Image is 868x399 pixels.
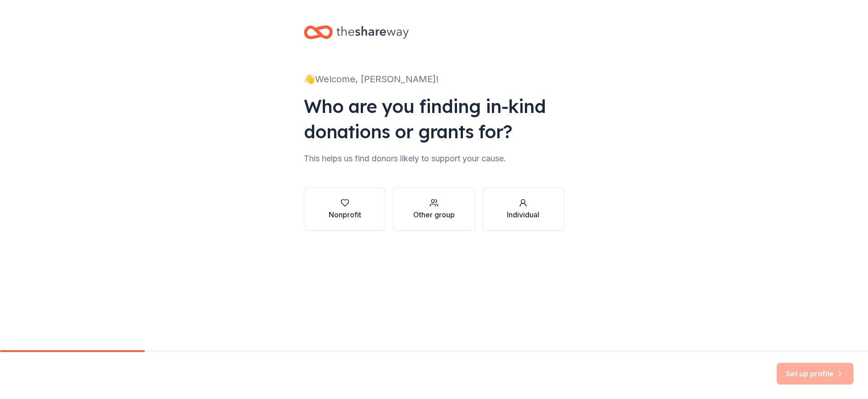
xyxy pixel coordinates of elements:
div: Nonprofit [329,209,361,220]
div: Who are you finding in-kind donations or grants for? [304,94,564,144]
div: 👋 Welcome, [PERSON_NAME]! [304,72,564,86]
div: Individual [507,209,539,220]
div: This helps us find donors likely to support your cause. [304,151,564,166]
button: Nonprofit [304,188,386,231]
div: Other group [413,209,455,220]
button: Individual [482,188,564,231]
button: Other group [393,188,475,231]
